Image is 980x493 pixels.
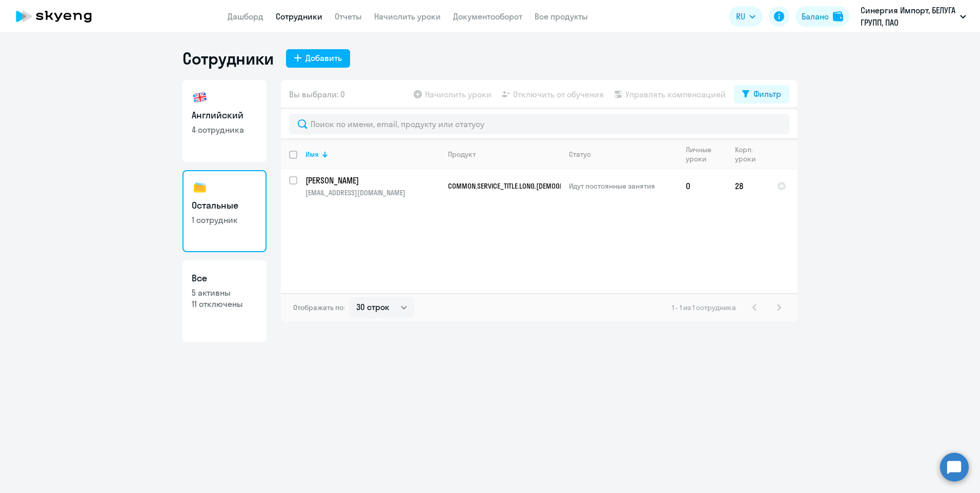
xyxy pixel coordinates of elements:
[802,10,829,23] div: Баланс
[729,6,763,27] button: RU
[374,11,441,22] a: Начислить уроки
[182,80,267,162] a: Английский4 сотрудника
[182,170,267,252] a: Остальные1 сотрудник
[686,145,717,163] div: Личные уроки
[192,272,257,285] h3: Все
[678,169,727,203] td: 0
[192,89,208,106] img: english
[569,150,591,159] div: Статус
[861,4,956,29] p: Синергия Импорт, БЕЛУГА ГРУПП, ПАО
[305,188,439,197] p: [EMAIL_ADDRESS][DOMAIN_NAME]
[569,181,677,191] p: Идут постоянные занятия
[753,88,781,100] div: Фильтр
[795,6,849,27] button: Балансbalance
[305,52,342,64] div: Добавить
[686,145,726,163] div: Личные уроки
[192,298,257,310] p: 11 отключены
[734,85,789,104] button: Фильтр
[192,287,257,298] p: 5 активны
[286,49,350,68] button: Добавить
[289,114,789,134] input: Поиск по имени, email, продукту или статусу
[335,11,362,22] a: Отчеты
[448,181,601,191] span: COMMON.SERVICE_TITLE.LONG.[DEMOGRAPHIC_DATA]
[182,48,274,69] h1: Сотрудники
[192,179,208,196] img: others
[192,124,257,135] p: 4 сотрудника
[182,260,267,342] a: Все5 активны11 отключены
[448,150,476,159] div: Продукт
[276,11,322,22] a: Сотрудники
[305,150,439,159] div: Имя
[289,88,345,100] span: Вы выбрали: 0
[305,175,439,186] p: [PERSON_NAME]
[855,4,971,29] button: Синергия Импорт, БЕЛУГА ГРУПП, ПАО
[833,11,843,22] img: balance
[727,169,769,203] td: 28
[736,10,745,23] span: RU
[293,303,345,312] span: Отображать по:
[735,145,768,163] div: Корп. уроки
[448,150,560,159] div: Продукт
[228,11,263,22] a: Дашборд
[735,145,759,163] div: Корп. уроки
[192,109,257,122] h3: Английский
[672,303,736,312] span: 1 - 1 из 1 сотрудника
[305,150,319,159] div: Имя
[453,11,522,22] a: Документооборот
[569,150,677,159] div: Статус
[535,11,588,22] a: Все продукты
[192,199,257,212] h3: Остальные
[192,214,257,225] p: 1 сотрудник
[305,175,439,197] a: [PERSON_NAME][EMAIL_ADDRESS][DOMAIN_NAME]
